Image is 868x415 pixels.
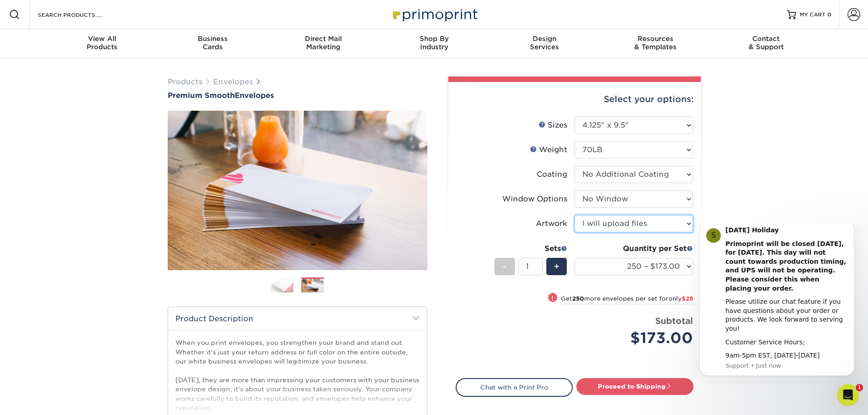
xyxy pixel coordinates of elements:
div: Artwork [536,218,567,229]
span: Resources [600,35,711,43]
div: Sizes [539,120,567,131]
div: & Support [711,35,822,51]
span: View All [47,35,158,43]
a: Envelopes [213,77,253,86]
b: [DATE] Holiday [40,2,93,10]
div: Window Options [502,194,567,205]
div: Message content [40,2,162,136]
span: + [554,260,560,273]
iframe: Intercom notifications message [686,224,868,390]
div: Please utilize our chat feature if you have questions about your order or products. We look forwa... [40,73,162,109]
a: View AllProducts [47,29,158,58]
strong: Subtotal [655,316,693,326]
span: Design [489,35,600,43]
a: DesignServices [489,29,600,58]
span: 1 [856,384,863,391]
div: Profile image for Support [21,4,35,19]
div: Cards [157,35,268,51]
span: Premium Smooth [168,91,235,100]
span: - [503,260,507,273]
img: Envelopes 02 [301,279,324,293]
div: Marketing [268,35,379,51]
iframe: Intercom live chat [837,384,859,406]
iframe: Google Customer Reviews [2,387,77,412]
span: Contact [711,35,822,43]
input: SEARCH PRODUCTS..... [37,9,126,20]
b: Primoprint will be closed [DATE], for [DATE]. This day will not count towards production timing, ... [40,16,160,68]
a: Shop ByIndustry [379,29,489,58]
span: 0 [827,11,832,18]
span: ! [551,293,554,303]
a: Premium SmoothEnvelopes [168,91,427,100]
a: Proceed to Shipping [576,378,693,395]
div: Select your options: [456,82,693,117]
div: Coating [537,169,567,180]
small: Get more envelopes per set for [561,295,693,304]
span: Business [157,35,268,43]
div: Products [47,35,158,51]
span: Shop By [379,35,489,43]
div: & Templates [600,35,711,51]
span: Direct Mail [268,35,379,43]
a: Products [168,77,202,86]
a: BusinessCards [157,29,268,58]
a: Chat with a Print Pro [456,378,573,396]
div: Industry [379,35,489,51]
h2: Product Description [168,307,427,330]
div: Quantity per Set [575,243,693,254]
a: Resources& Templates [600,29,711,58]
div: Customer Service Hours; [40,114,162,123]
span: $28 [682,295,693,302]
strong: 250 [572,295,584,302]
div: Weight [530,144,567,155]
img: Primoprint [389,5,480,24]
div: Sets [494,243,567,254]
span: MY CART [800,11,826,19]
div: $173.00 [581,327,693,349]
h1: Envelopes [168,91,427,100]
div: 9am-5pm EST, [DATE]-[DATE] [40,127,162,136]
p: Message from Support, sent Just now [40,138,162,146]
img: Envelopes 01 [271,277,293,293]
a: Direct MailMarketing [268,29,379,58]
div: Services [489,35,600,51]
a: Contact& Support [711,29,822,58]
img: Premium Smooth 02 [168,111,427,270]
span: only [668,295,693,302]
